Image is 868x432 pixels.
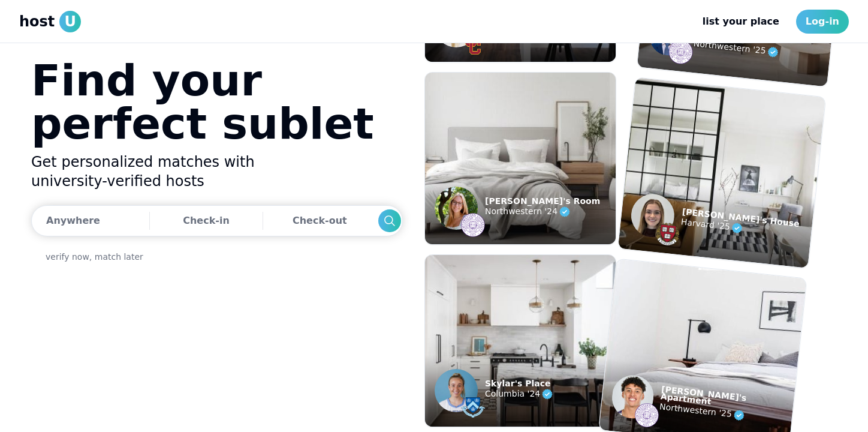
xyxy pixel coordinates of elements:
img: example listing host [461,395,485,419]
div: Check-in [183,209,230,233]
p: Columbia '24 [485,387,554,401]
span: U [59,11,81,32]
a: list your place [693,10,789,34]
img: example listing [425,255,616,427]
img: example listing host [667,39,694,65]
p: Northwestern '25 [693,37,830,65]
img: example listing host [435,369,478,412]
button: AnywhereCheck-inCheck-outSearch [31,205,403,236]
img: example listing [425,73,616,244]
span: host [19,12,55,31]
nav: Main [693,10,849,34]
p: Northwestern '25 [659,400,792,428]
img: example listing host [435,187,478,230]
img: example listing [618,77,825,268]
img: example listing host [629,192,676,239]
img: example listing host [655,221,681,247]
a: Log-in [796,10,849,34]
div: Anywhere [46,209,100,233]
div: Check-out [293,209,347,233]
p: [PERSON_NAME]'s Apartment [661,385,794,413]
p: Harvard '25 [680,215,799,241]
p: Northwestern '24 [485,205,600,219]
img: example listing host [461,213,485,237]
p: [PERSON_NAME]'s Room [485,197,600,205]
h2: Get personalized matches with university-verified hosts [31,152,403,191]
img: example listing host [610,373,656,421]
div: Search [378,209,401,232]
p: [PERSON_NAME]'s House [682,208,800,227]
a: hostU [19,11,81,32]
a: verify now, match later [46,251,143,263]
h1: Find your perfect sublet [31,59,374,145]
p: Skylar's Place [485,380,554,387]
img: example listing host [634,402,660,428]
